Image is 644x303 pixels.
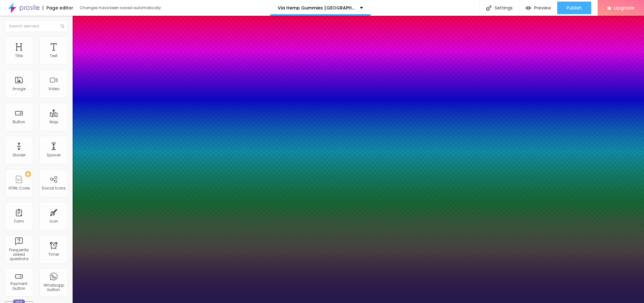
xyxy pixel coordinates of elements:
div: Divider [13,153,26,157]
button: Preview [519,2,557,14]
div: Frequently asked questions [6,248,31,261]
div: Map [50,120,58,124]
img: view-1.svg [526,5,531,11]
img: Icone [486,5,492,11]
div: Text [50,54,57,58]
div: Changes have been saved automatically [80,6,161,10]
div: Video [48,87,59,91]
div: Image [13,87,26,91]
div: Icon [50,219,58,224]
div: Spacer [47,153,61,157]
div: HTML Code [9,186,30,190]
div: Button [13,120,25,124]
div: Timer [48,252,59,257]
span: Upgrade [614,5,635,10]
span: Publish [567,5,582,10]
div: Form [14,219,24,224]
p: Via Hemp Gummies [GEOGRAPHIC_DATA] [278,6,355,10]
div: Title [15,54,23,58]
img: Icone [61,24,64,28]
input: Search element [5,20,68,32]
div: Social Icons [42,186,66,190]
button: Publish [557,2,591,14]
div: Whatsapp button [41,283,66,292]
div: Payment button [6,282,31,291]
div: Page editor [43,6,73,10]
span: Preview [534,5,551,10]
